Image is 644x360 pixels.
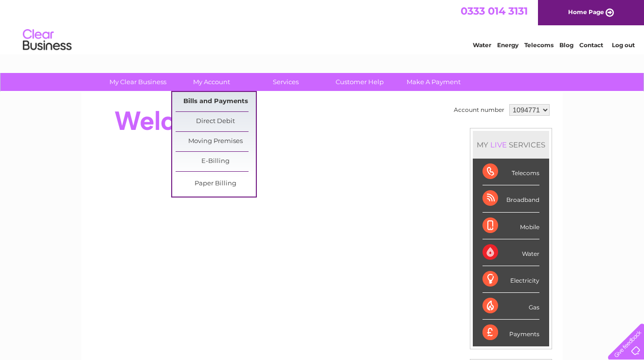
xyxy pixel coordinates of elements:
div: Water [483,239,539,266]
div: Electricity [483,266,539,293]
div: Gas [483,293,539,320]
div: Broadband [483,185,539,212]
a: Water [473,41,491,49]
div: Mobile [483,213,539,239]
div: LIVE [488,140,509,149]
a: Log out [612,41,635,49]
a: 0333 014 3131 [461,5,528,17]
a: Customer Help [320,73,400,91]
a: Bills and Payments [176,92,256,111]
img: logo.png [22,25,72,55]
a: Blog [559,41,573,49]
div: Telecoms [483,159,539,185]
a: Contact [579,41,603,49]
a: Direct Debit [176,112,256,131]
a: Make A Payment [394,73,474,91]
td: Account number [451,102,507,118]
a: My Account [172,73,252,91]
div: MY SERVICES [473,131,549,159]
a: Paper Billing [176,174,256,194]
a: Energy [497,41,519,49]
div: Clear Business is a trading name of Verastar Limited (registered in [GEOGRAPHIC_DATA] No. 3667643... [93,5,553,47]
a: Telecoms [524,41,554,49]
a: Moving Premises [176,132,256,151]
a: E-Billing [176,152,256,171]
div: Payments [483,320,539,346]
a: Services [246,73,326,91]
a: My Clear Business [98,73,178,91]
